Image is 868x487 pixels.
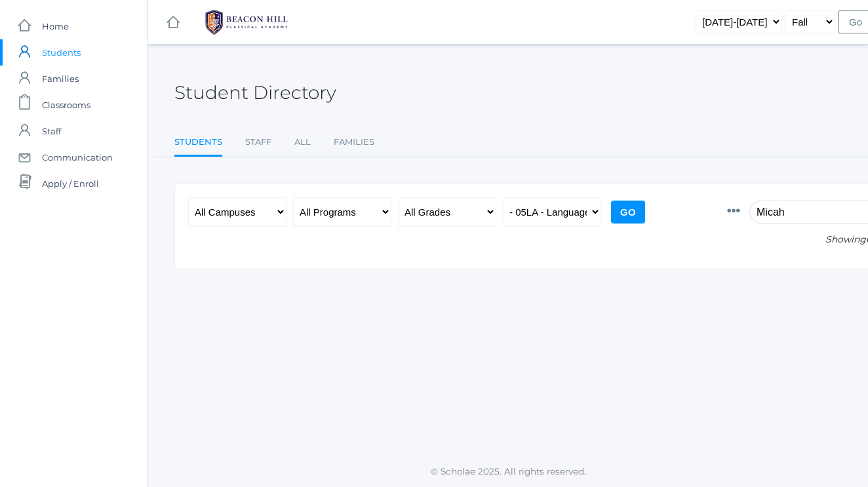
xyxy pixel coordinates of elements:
span: Families [42,66,79,92]
span: Staff [42,118,61,144]
a: Families [334,129,374,155]
span: Home [42,13,69,39]
span: Communication [42,144,113,170]
a: All [294,129,311,155]
p: © Scholae 2025. All rights reserved. [148,465,868,478]
img: 1_BHCALogos-05.png [197,6,296,39]
h2: Student Directory [174,83,336,103]
span: Students [42,39,81,66]
span: Apply / Enroll [42,170,99,197]
input: Go [611,201,645,224]
a: Students [174,129,222,157]
span: Classrooms [42,92,90,118]
a: Staff [245,129,271,155]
